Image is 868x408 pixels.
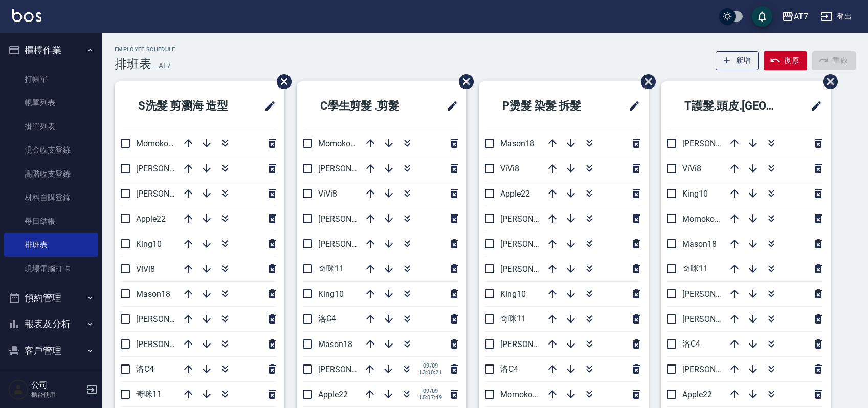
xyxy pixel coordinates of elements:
[419,388,442,394] span: 09/09
[136,389,162,399] span: 奇咪11
[500,390,542,399] span: Momoko12
[669,88,797,124] h2: T護髮.頭皮.[GEOGRAPHIC_DATA]
[136,289,170,299] span: Mason18
[269,67,293,97] span: 刪除班表
[318,214,384,224] span: [PERSON_NAME]2
[318,289,344,299] span: King10
[682,189,708,199] span: King10
[258,94,276,118] span: 修改班表的標題
[136,264,155,274] span: ViVi8
[31,380,83,390] h5: 公司
[318,164,384,174] span: [PERSON_NAME]9
[816,7,856,26] button: 登出
[136,339,202,349] span: [PERSON_NAME]7
[815,67,839,97] span: 刪除班表
[4,311,98,337] button: 報表及分析
[136,314,202,324] span: [PERSON_NAME]9
[419,362,442,369] span: 09/09
[4,233,98,256] a: 排班表
[500,364,518,374] span: 洛C4
[500,214,566,224] span: [PERSON_NAME]2
[777,6,812,27] button: AT7
[305,88,427,124] h2: C學生剪髮 .剪髮
[716,51,759,70] button: 新增
[4,162,98,186] a: 高階收支登錄
[318,189,337,199] span: ViVi8
[4,337,98,364] button: 客戶管理
[419,394,442,401] span: 15:07:49
[136,214,166,224] span: Apple22
[682,239,717,249] span: Mason18
[4,257,98,281] a: 現場電腦打卡
[4,37,98,63] button: 櫃檯作業
[500,139,535,148] span: Mason18
[764,51,807,70] button: 復原
[8,379,29,400] img: Person
[682,139,748,148] span: [PERSON_NAME]2
[136,189,202,199] span: [PERSON_NAME]2
[136,364,154,374] span: 洛C4
[318,239,384,249] span: [PERSON_NAME]6
[752,6,772,27] button: save
[4,186,98,209] a: 材料自購登錄
[682,364,748,374] span: [PERSON_NAME]7
[500,264,566,274] span: [PERSON_NAME]9
[500,189,530,199] span: Apple22
[318,314,336,324] span: 洛C4
[794,10,808,23] div: AT7
[151,60,171,71] h6: — AT7
[4,91,98,115] a: 帳單列表
[500,289,526,299] span: King10
[440,94,458,118] span: 修改班表的標題
[115,57,151,71] h3: 排班表
[318,139,360,148] span: Momoko12
[804,94,822,118] span: 修改班表的標題
[4,115,98,138] a: 掛單列表
[500,164,519,174] span: ViVi8
[318,390,348,399] span: Apple22
[682,289,748,299] span: [PERSON_NAME]6
[318,264,344,273] span: 奇咪11
[318,339,352,349] span: Mason18
[4,68,98,91] a: 打帳單
[4,138,98,162] a: 現金收支登錄
[123,88,251,124] h2: S洗髮 剪瀏海 造型
[419,369,442,376] span: 13:00:21
[682,314,748,324] span: [PERSON_NAME]9
[4,285,98,311] button: 預約管理
[4,363,98,390] button: 員工及薪資
[318,364,384,374] span: [PERSON_NAME]7
[682,264,708,273] span: 奇咪11
[682,390,712,399] span: Apple22
[136,164,202,174] span: [PERSON_NAME]6
[622,94,640,118] span: 修改班表的標題
[4,209,98,233] a: 每日結帳
[136,239,162,249] span: King10
[500,314,526,324] span: 奇咪11
[31,390,83,399] p: 櫃台使用
[682,164,701,174] span: ViVi8
[136,139,177,148] span: Momoko12
[500,239,566,249] span: [PERSON_NAME]6
[500,339,566,349] span: [PERSON_NAME]7
[115,46,175,53] h2: Employee Schedule
[633,67,657,97] span: 刪除班表
[682,339,700,349] span: 洛C4
[487,88,609,124] h2: P燙髮 染髮 拆髮
[682,214,724,224] span: Momoko12
[12,9,41,22] img: Logo
[451,67,475,97] span: 刪除班表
